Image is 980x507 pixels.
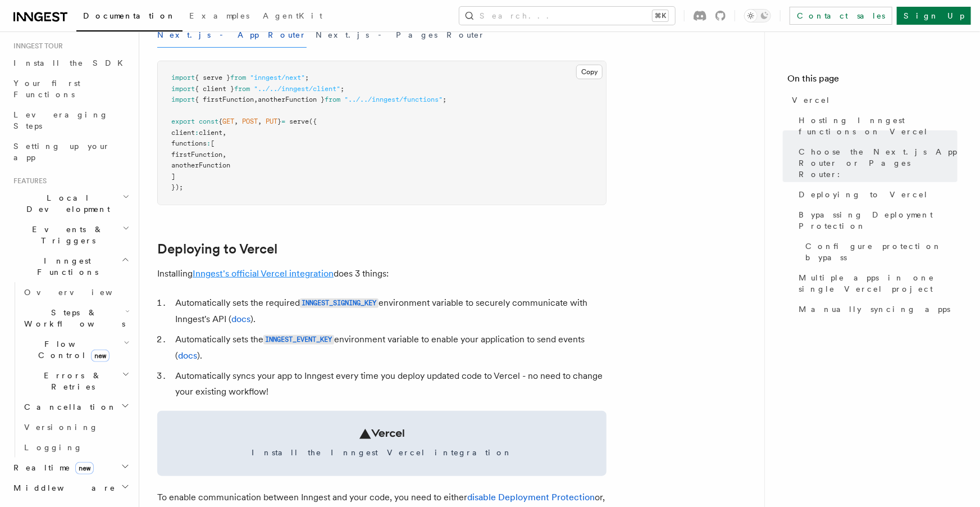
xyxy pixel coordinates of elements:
[9,478,132,498] button: Middleware
[20,338,124,361] span: Flow Control
[20,417,132,437] a: Versioning
[171,96,195,103] span: import
[20,302,132,334] button: Steps & Workflows
[325,96,340,103] span: from
[792,94,831,106] span: Vercel
[799,115,958,137] span: Hosting Inngest functions on Vercel
[234,117,238,125] span: ,
[91,350,110,362] span: new
[234,85,250,93] span: from
[171,151,222,159] span: firstFunction
[250,74,305,82] span: "inngest/next"
[790,7,892,25] a: Contact sales
[576,65,603,79] button: Copy
[805,241,958,263] span: Configure protection bypass
[305,74,309,82] span: ;
[9,255,121,278] span: Inngest Functions
[207,139,211,147] span: :
[309,117,317,125] span: ({
[171,173,175,180] span: ]
[799,146,958,180] span: Choose the Next.js App Router or Pages Router:
[20,307,125,329] span: Steps & Workflows
[9,219,132,251] button: Events & Triggers
[172,295,607,327] li: Automatically sets the required environment variable to securely communicate with Inngest's API ( ).
[794,205,958,236] a: Bypassing Deployment Protection
[183,3,256,30] a: Examples
[799,189,928,200] span: Deploying to Vercel
[9,105,132,136] a: Leveraging Steps
[9,251,132,282] button: Inngest Functions
[20,397,132,417] button: Cancellation
[9,188,132,219] button: Local Development
[199,129,222,137] span: client
[254,85,340,93] span: "../../inngest/client"
[277,117,281,125] span: }
[20,437,132,458] a: Logging
[13,142,110,162] span: Setting up your app
[24,443,83,452] span: Logging
[157,266,607,282] p: Installing does 3 things:
[195,96,254,103] span: { firstFunction
[794,110,958,142] a: Hosting Inngest functions on Vercel
[20,282,132,302] a: Overview
[171,139,207,147] span: functions
[443,96,446,103] span: ;
[794,299,958,319] a: Manually syncing apps
[794,268,958,299] a: Multiple apps in one single Vercel project
[157,22,307,48] button: Next.js - App Router
[13,58,130,67] span: Install the SDK
[9,458,132,478] button: Realtimenew
[20,401,117,413] span: Cancellation
[222,117,234,125] span: GET
[281,117,285,125] span: =
[9,136,132,168] a: Setting up your app
[9,53,132,73] a: Install the SDK
[195,85,234,93] span: { client }
[799,272,958,295] span: Multiple apps in one single Vercel project
[316,22,485,48] button: Next.js - Pages Router
[459,7,675,25] button: Search...⌘K
[195,129,199,137] span: :
[193,268,334,279] a: Inngest's official Vercel integration
[9,224,122,246] span: Events & Triggers
[340,85,344,93] span: ;
[189,11,249,20] span: Examples
[266,117,277,125] span: PUT
[300,297,379,308] a: INNGEST_SIGNING_KEY
[9,42,63,51] span: Inngest tour
[222,151,226,159] span: ,
[171,85,195,93] span: import
[467,492,595,503] a: disable Deployment Protection
[76,3,183,31] a: Documentation
[242,117,258,125] span: POST
[171,447,593,458] span: Install the Inngest Vercel integration
[222,129,226,137] span: ,
[231,314,250,324] a: docs
[171,183,183,191] span: });
[178,350,197,361] a: docs
[75,462,94,474] span: new
[254,96,258,103] span: ,
[258,117,262,125] span: ,
[289,117,309,125] span: serve
[24,423,98,432] span: Versioning
[300,298,379,308] code: INNGEST_SIGNING_KEY
[9,462,94,473] span: Realtime
[9,73,132,105] a: Your first Functions
[172,332,607,364] li: Automatically sets the environment variable to enable your application to send events ( ).
[230,74,246,82] span: from
[263,11,322,20] span: AgentKit
[20,370,122,392] span: Errors & Retries
[256,3,329,30] a: AgentKit
[9,482,116,494] span: Middleware
[171,74,195,82] span: import
[794,142,958,184] a: Choose the Next.js App Router or Pages Router:
[171,161,230,169] span: anotherFunction
[799,209,958,232] span: Bypassing Deployment Protection
[263,334,334,345] a: INNGEST_EVENT_KEY
[794,184,958,205] a: Deploying to Vercel
[9,176,47,185] span: Features
[13,110,108,130] span: Leveraging Steps
[83,11,176,20] span: Documentation
[211,139,215,147] span: [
